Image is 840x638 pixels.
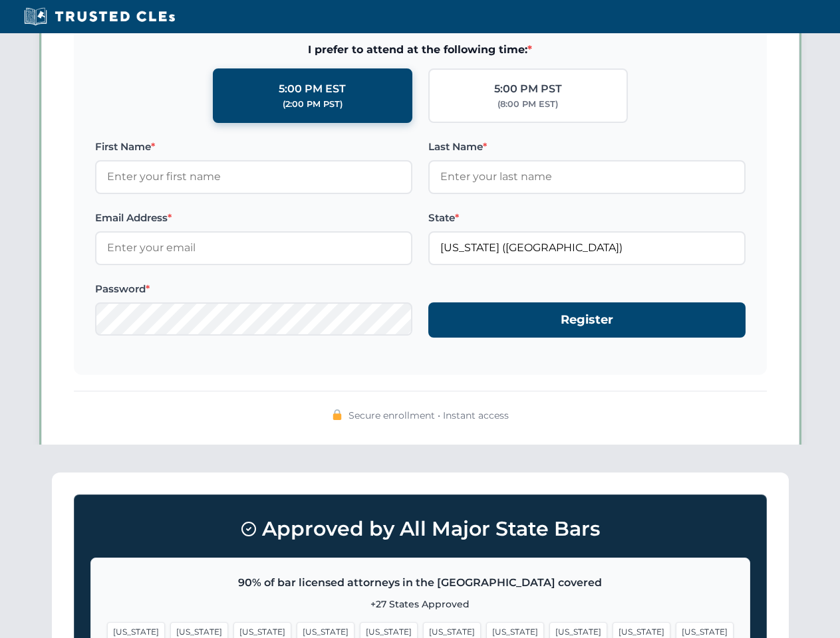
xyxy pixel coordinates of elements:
[428,302,746,338] button: Register
[95,160,412,193] input: Enter your first name
[90,511,750,547] h3: Approved by All Major State Bars
[494,80,562,98] div: 5:00 PM PST
[332,409,343,420] img: 🔒
[279,80,346,98] div: 5:00 PM EST
[95,210,412,226] label: Email Address
[107,597,734,611] p: +27 States Approved
[283,98,343,111] div: (2:00 PM PST)
[95,139,412,155] label: First Name
[95,231,412,265] input: Enter your email
[428,231,746,265] input: Florida (FL)
[497,98,558,111] div: (8:00 PM EST)
[428,139,746,155] label: Last Name
[95,281,412,297] label: Password
[107,574,734,591] p: 90% of bar licensed attorneys in the [GEOGRAPHIC_DATA] covered
[428,160,746,193] input: Enter your last name
[20,7,179,27] img: Trusted CLEs
[95,41,746,58] span: I prefer to attend at the following time:
[349,408,509,423] span: Secure enrollment • Instant access
[428,210,746,226] label: State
